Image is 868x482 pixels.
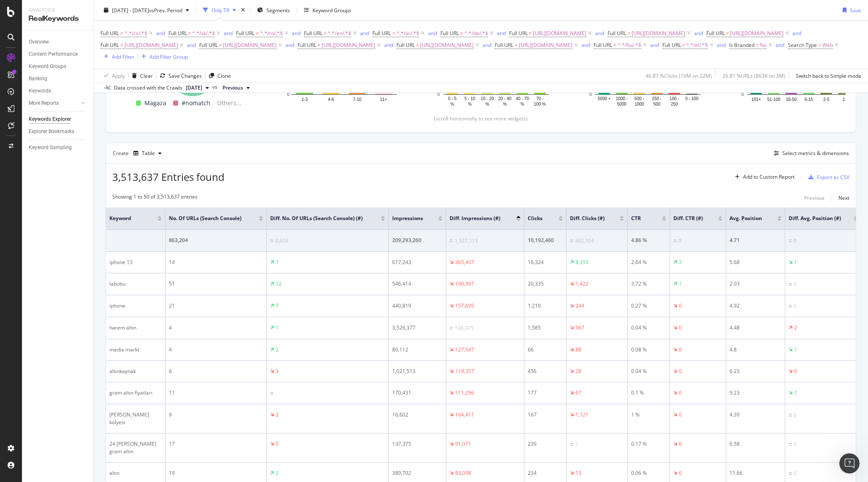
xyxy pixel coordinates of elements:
[717,41,726,49] button: and
[169,259,263,266] div: 14
[112,170,225,184] span: 3,513,637 Entries found
[392,302,442,310] div: 440,819
[276,368,279,375] div: 3
[29,143,72,152] div: Keyword Sampling
[157,69,202,82] button: Save Changes
[646,72,712,79] div: 46.87 % Clicks ( 10M on 22M )
[589,92,592,97] text: 0
[486,102,489,106] text: %
[483,41,491,49] div: and
[450,240,453,242] img: Equal
[239,6,247,14] div: times
[392,368,442,375] div: 1,021,513
[120,41,123,49] span: ≠
[114,84,182,92] div: Data crossed with the Crawls
[730,237,781,244] div: 4.71
[726,30,729,37] span: ≠
[317,41,320,49] span: ≠
[360,29,369,37] button: and
[468,102,472,106] text: %
[595,30,604,37] div: and
[125,39,178,51] span: [URL][DOMAIN_NAME]
[770,148,849,158] button: Select metrics & dimensions
[679,324,682,332] div: 0
[328,97,334,102] text: 4-6
[729,41,754,49] span: Is Branded
[575,302,584,310] div: 244
[481,96,494,101] text: 10 - 20
[838,194,849,202] div: Next
[428,29,437,37] button: and
[839,3,861,17] button: Save
[270,240,274,242] img: Equal
[287,92,290,97] text: 0
[618,39,641,51] span: ^.*/hu/.*$
[254,3,293,17] button: Segments
[515,41,518,49] span: ≠
[29,87,87,95] a: Keywords
[169,280,263,288] div: 51
[169,324,263,332] div: 4
[789,472,792,475] img: Equal
[631,346,666,354] div: 0.08 %
[149,53,188,60] div: Add Filter Group
[503,102,507,106] text: %
[188,30,191,37] span: ≠
[497,30,506,37] div: and
[130,147,165,160] button: Table
[100,52,134,62] button: Add Filter
[29,50,87,59] a: Content Performance
[786,97,797,102] text: 16-50
[149,6,182,14] span: vs Prev. Period
[679,368,682,375] div: 0
[212,6,229,14] div: Only TR
[529,30,532,37] span: ≠
[276,280,282,288] div: 12
[109,368,162,375] div: altınkaynak
[730,368,781,375] div: 6.23
[595,29,604,37] button: and
[169,237,263,244] div: 863,204
[528,368,563,375] div: 456
[760,39,767,51] span: No
[717,41,726,49] div: and
[631,259,666,266] div: 2.64 %
[420,39,474,51] span: [URL][DOMAIN_NAME]
[455,324,474,332] div: 148,975
[156,29,165,37] button: and
[631,237,666,244] div: 4.86 %
[29,143,87,152] a: Keyword Sampling
[120,30,123,37] span: ≠
[497,29,506,37] button: and
[570,215,607,222] span: Diff. Clicks (#)
[594,41,612,49] span: Full URL
[140,72,153,79] div: Clear
[276,259,279,266] div: 1
[109,215,145,222] span: Keyword
[169,302,263,310] div: 21
[751,97,761,102] text: 101+
[528,280,563,288] div: 20,335
[450,327,453,330] img: Equal
[575,259,589,266] div: 8,355
[29,115,87,124] a: Keywords Explorer
[509,30,528,37] span: Full URL
[448,96,456,101] text: 0 - 5
[29,99,59,108] div: More Reports
[29,62,87,71] a: Keyword Groups
[324,30,327,37] span: ≠
[635,96,644,101] text: 500 -
[673,215,705,222] span: Diff. CTR (#)
[817,174,849,181] div: Export as CSV
[694,29,703,37] button: and
[794,302,797,310] div: 0
[29,62,66,71] div: Keyword Groups
[839,453,860,474] iframe: Intercom live chat
[270,215,368,222] span: Diff. No. of URLs (Search Console) (#)
[384,41,393,49] button: and
[528,215,546,222] span: Clicks
[730,324,781,332] div: 4.48
[392,324,442,332] div: 3,526,377
[794,280,797,288] div: 0
[650,41,659,49] button: and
